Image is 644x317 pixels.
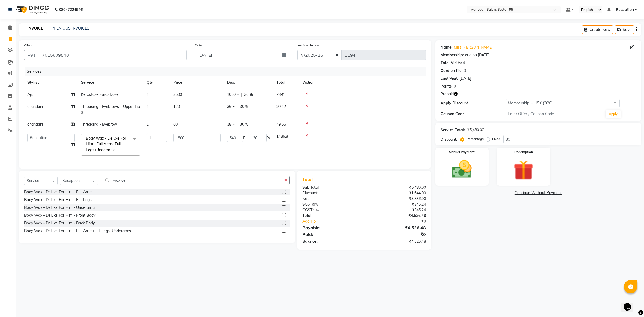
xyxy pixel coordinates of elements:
span: Reception [616,7,634,13]
span: chandani [27,122,43,127]
label: Percentage [467,136,484,141]
div: Payable: [298,224,364,231]
label: Invoice Number [297,43,321,48]
div: Body Wax - Deluxe For Him - Full Legs [24,197,92,203]
div: ( ) [298,202,364,207]
div: ₹5,480.00 [467,127,484,133]
input: Search or Scan [103,176,282,184]
img: logo [14,2,50,17]
div: Service Total: [441,127,465,133]
span: % [267,135,270,141]
div: Total: [298,213,364,218]
b: 08047224946 [59,2,83,17]
div: ₹5,480.00 [364,185,430,190]
div: ₹0 [364,231,430,238]
span: Body Wax - Deluxe For Him - Full Arms+Full Legs+Underarms [86,136,126,152]
div: ₹345.24 [364,202,430,207]
button: Save [615,25,634,34]
span: 1 [147,104,149,109]
div: ₹4,526.48 [364,224,430,231]
div: Body Wax - Deluxe For Him - Front Body [24,213,95,218]
div: Membership: [441,52,464,58]
div: Last Visit: [441,76,459,81]
th: Price [170,76,224,89]
input: Enter Offer / Coupon Code [506,110,603,118]
div: ₹3,836.00 [364,196,430,202]
a: Add Tip [298,218,375,224]
span: Threading - Eyebrows + Upper Lips [81,104,140,115]
span: | [237,122,238,127]
span: Prepaid [441,91,454,97]
div: Coupon Code [441,111,506,117]
th: Service [78,76,143,89]
span: 1 [147,122,149,127]
div: ₹4,526.48 [364,213,430,218]
label: Client [24,43,33,48]
div: Body Wax - Deluxe For Him - Back Body [24,220,95,226]
div: 0 [464,68,466,74]
div: end on [DATE] [465,52,489,58]
button: Apply [606,110,621,118]
a: INVOICE [25,24,45,33]
span: | [247,135,248,141]
div: Points: [441,83,453,89]
div: ₹4,526.48 [364,239,430,244]
span: SGST [302,202,312,207]
span: | [237,104,238,110]
div: Total Visits: [441,60,462,66]
label: Manual Payment [449,150,475,155]
div: Body Wax - Deluxe For Him - Full Arms+Full Legs+Underarms [24,228,131,234]
button: +91 [24,50,39,60]
span: 120 [173,104,180,109]
div: Services [25,67,430,76]
div: Body Wax - Deluxe For Him - Full Arms [24,189,92,195]
span: 9% [313,208,319,212]
span: 2891 [276,92,285,97]
span: 60 [173,122,178,127]
img: _cash.svg [446,158,478,181]
span: 1050 F [227,92,239,97]
label: Date [195,43,202,48]
div: ₹0 [375,218,430,224]
span: Ajit [27,92,33,97]
a: Continue Without Payment [436,190,640,196]
span: Threading - Eyebrow [81,122,117,127]
span: chandani [27,104,43,109]
input: Search by Name/Mobile/Email/Code [39,50,187,60]
span: 30 % [240,104,248,110]
span: 1486.8 [276,134,288,139]
th: Action [300,76,426,89]
a: PREVIOUS INVOICES [52,26,89,31]
iframe: chat widget [621,296,639,312]
div: Name: [441,45,453,50]
div: 4 [463,60,465,66]
div: ₹345.24 [364,207,430,213]
a: Miss [PERSON_NAME] [454,45,493,50]
div: 0 [454,83,456,89]
span: 18 F [227,122,235,127]
div: Discount: [441,137,457,142]
label: Fixed [492,136,500,141]
label: Redemption [514,150,533,155]
div: ( ) [298,207,364,213]
span: Total [302,177,315,182]
img: _gift.svg [507,158,540,183]
div: Sub Total: [298,185,364,190]
span: | [241,92,242,97]
span: 49.56 [276,122,286,127]
a: x [115,147,118,152]
div: Card on file: [441,68,463,74]
span: 36 F [227,104,235,110]
span: F [243,135,245,141]
div: [DATE] [460,76,471,81]
span: 9% [313,202,318,206]
div: Apply Discount [441,100,506,106]
span: 99.12 [276,104,286,109]
div: Net: [298,196,364,202]
span: 3500 [173,92,182,97]
span: Kerastase Fuiso Dose [81,92,119,97]
th: Stylist [24,76,78,89]
span: 1 [147,92,149,97]
div: Balance : [298,239,364,244]
div: ₹1,644.00 [364,190,430,196]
